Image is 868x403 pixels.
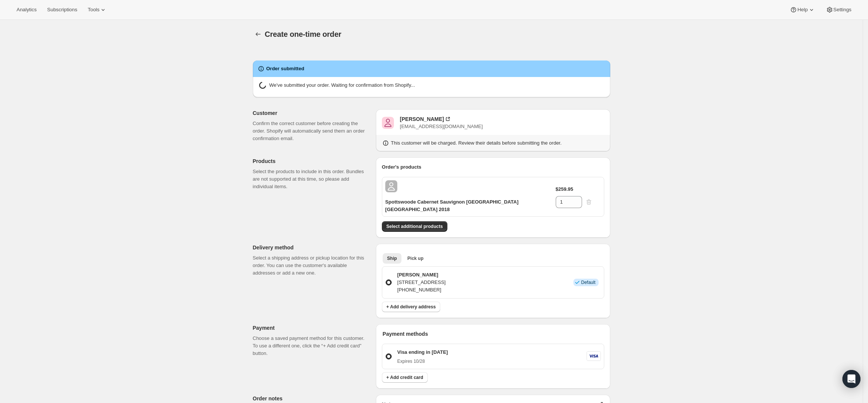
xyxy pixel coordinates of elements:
p: We've submitted your order. Waiting for confirmation from Shopify... [269,82,415,91]
p: Choose a saved payment method for this customer. To use a different one, click the “+ Add credit ... [253,335,370,357]
div: [PERSON_NAME] [400,115,444,123]
button: Help [785,5,819,15]
p: Select the products to include in this order. Bundles are not supported at this time, so please a... [253,168,370,190]
div: Open Intercom Messenger [842,370,860,388]
p: [PHONE_NUMBER] [397,286,446,294]
p: Payment methods [383,330,604,338]
p: Confirm the correct customer before creating the order. Shopify will automatically send them an o... [253,120,370,142]
button: Subscriptions [43,5,82,15]
span: J Lee [382,117,394,129]
span: Default [581,279,595,285]
span: Ship [387,255,397,261]
span: [EMAIL_ADDRESS][DOMAIN_NAME] [400,124,483,129]
span: + Add delivery address [386,304,436,310]
p: Order notes [253,395,370,402]
span: Help [797,7,807,13]
p: This customer will be charged. Review their details before submitting the order. [391,139,562,147]
button: + Add credit card [382,372,428,383]
span: Order's products [382,164,421,170]
p: Select a shipping address or pickup location for this order. You can use the customer's available... [253,254,370,277]
span: Create one-time order [265,30,342,38]
span: Tools [88,7,99,13]
p: $259.95 [556,186,573,193]
span: Analytics [17,7,36,13]
button: Analytics [12,5,41,15]
button: Settings [821,5,856,15]
button: + Add delivery address [382,302,440,312]
p: Customer [253,109,370,117]
h2: Order submitted [266,65,304,72]
span: Pick up [407,255,424,261]
p: Spottswoode Cabernet Sauvignon [GEOGRAPHIC_DATA] [GEOGRAPHIC_DATA] 2018 [385,198,556,213]
p: Products [253,157,370,165]
p: [STREET_ADDRESS] [397,279,446,286]
p: Delivery method [253,244,370,251]
span: Settings [833,7,851,13]
p: Expires 10/28 [397,358,448,364]
span: Select additional products [386,223,443,229]
p: Visa ending in [DATE] [397,349,448,356]
span: + Add credit card [386,374,423,380]
button: Select additional products [382,221,447,232]
span: Default Title [385,180,397,192]
p: Payment [253,324,370,332]
span: Subscriptions [47,7,77,13]
p: [PERSON_NAME] [397,271,446,279]
button: Tools [83,5,111,15]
